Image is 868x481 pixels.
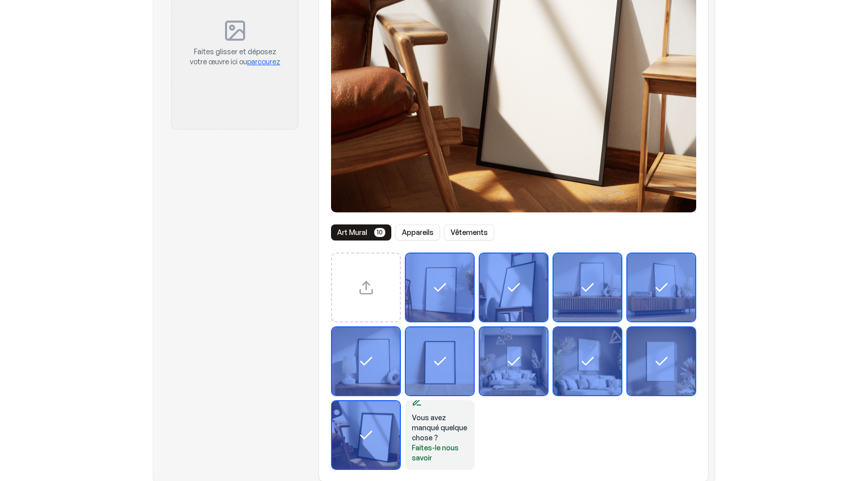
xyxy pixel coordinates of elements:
[626,253,696,322] div: Sélectionnez le modèle Affiche encadrée 4
[479,253,549,322] div: Sélectionnez le modèle Affiche encadrée 2
[444,224,494,240] button: Vêtements
[377,228,383,236] font: 10
[626,326,696,396] div: Sélectionnez le modèle Affiche encadrée 9
[405,326,475,396] div: Sélectionnez le modèle Affiche encadrée 6
[395,224,440,240] button: Appareils
[553,253,622,322] div: Sélectionnez le modèle Affiche encadrée 3
[331,224,391,240] button: Art mural10
[331,253,401,322] div: Télécharger un modèle PSD personnalisé
[412,443,459,462] font: Faites-le nous savoir
[190,47,276,66] font: Faites glisser et déposez votre œuvre ici ou
[479,326,549,396] div: Sélectionnez le modèle Affiche encadrée 7
[402,228,433,236] font: Appareils
[451,228,488,236] font: Vêtements
[337,228,367,236] font: Art mural
[405,400,475,470] div: Envoyer des commentaires
[331,400,401,470] div: Sélectionnez le modèle Affiche encadrée 10
[553,326,622,396] div: Sélectionnez le modèle Affiche encadrée 8
[412,413,467,442] font: Vous avez manqué quelque chose ?
[405,253,475,322] div: Sélectionnez le modèle d'affiche encadrée
[247,57,280,66] font: parcourez
[331,326,401,396] div: Sélectionnez le modèle Affiche encadrée 5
